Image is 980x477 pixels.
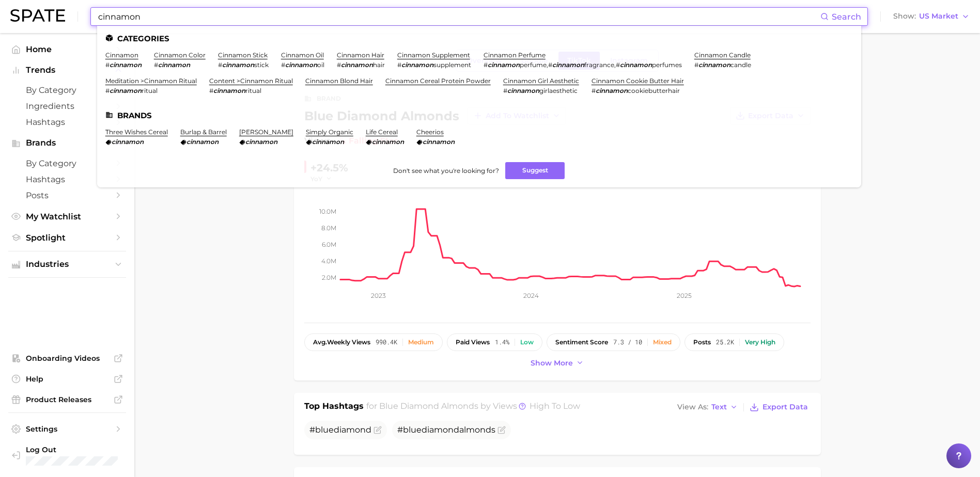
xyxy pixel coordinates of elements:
a: cinnamon hair [337,51,384,59]
input: Search here for a brand, industry, or ingredient [97,8,820,25]
a: cinnamon blond hair [305,77,373,85]
em: cinnamon [158,61,190,69]
em: cinnamon [222,61,254,69]
span: hair [373,61,385,69]
span: # [503,87,507,94]
div: , , [484,61,682,69]
a: meditation >cinnamon ritual [105,77,197,85]
span: Help [26,374,108,384]
span: girlaesthetic [539,87,578,94]
button: Show more [528,356,587,370]
em: cinnamon [186,138,219,146]
span: Search [832,12,861,22]
span: perfumes [652,61,682,69]
a: Hashtags [8,114,126,130]
tspan: 8.0m [321,224,336,232]
span: stick [254,61,269,69]
li: Brands [105,111,853,120]
a: cinnamon color [154,51,206,59]
span: Ingredients [26,101,108,111]
tspan: 2023 [371,292,386,299]
span: blue [403,425,422,435]
span: # [484,61,488,69]
a: Product Releases [8,392,126,407]
em: cinnamon [110,87,142,94]
a: cinnamon [105,51,138,59]
a: Hashtags [8,171,126,187]
span: # [209,87,213,94]
h2: for by Views [366,400,580,415]
span: # [105,61,110,69]
button: avg.weekly views990.4kMedium [304,333,443,351]
li: Categories [105,34,853,43]
span: Spotlight [26,233,108,243]
span: # [105,87,110,94]
span: cookiebutterhair [628,87,680,94]
span: Text [711,404,727,410]
em: cinnamon [423,138,455,146]
span: by Category [26,85,108,95]
button: Suggest [505,162,565,179]
span: Export Data [763,403,808,411]
a: cinnamon cereal protein powder [385,77,491,85]
span: # [397,425,495,435]
div: Mixed [653,339,672,346]
span: diamond [422,425,459,435]
a: [PERSON_NAME] [239,128,293,136]
span: weekly views [313,339,370,346]
span: sentiment score [555,339,608,346]
span: Hashtags [26,174,108,184]
a: cheerios [416,128,444,136]
span: View As [677,404,708,410]
span: oil [317,61,324,69]
abbr: average [313,338,327,346]
em: cinnamon [596,87,628,94]
em: cinnamon [245,138,277,146]
a: cinnamon supplement [397,51,470,59]
a: three wishes cereal [105,128,168,136]
button: Flag as miscategorized or irrelevant [497,426,506,434]
a: My Watchlist [8,209,126,225]
span: ritual [245,87,261,94]
span: 1.4% [495,339,509,346]
em: cinnamon [312,138,344,146]
span: fragrance [584,61,614,69]
span: blue diamond almonds [379,401,478,411]
span: Industries [26,260,108,269]
span: high to low [530,401,580,411]
span: paid views [456,339,490,346]
span: Posts [26,190,108,200]
span: US Market [919,13,958,19]
tspan: 6.0m [322,241,336,248]
button: posts25.2kVery high [685,333,784,351]
span: Hashtags [26,117,108,127]
em: cinnamon [112,138,144,146]
span: Settings [26,424,108,434]
tspan: 2024 [523,292,539,299]
button: Trends [8,62,126,78]
img: SPATE [10,9,65,22]
em: cinnamon [213,87,245,94]
span: # [154,61,158,69]
span: 7.3 / 10 [613,339,642,346]
tspan: 2025 [677,292,692,299]
span: # [397,61,401,69]
button: Export Data [747,400,810,415]
span: My Watchlist [26,212,108,221]
span: Don't see what you're looking for? [393,167,499,174]
span: by Category [26,158,108,168]
span: almonds [459,425,495,435]
span: # [218,61,222,69]
em: cinnamon [488,61,520,69]
em: cinnamon [372,138,404,146]
div: Very high [745,339,775,346]
span: supplement [433,61,471,69]
a: cinnamon candle [694,51,751,59]
button: Flag as miscategorized or irrelevant [374,426,382,434]
span: diamond [334,425,371,435]
div: Low [520,339,534,346]
button: paid views1.4%Low [447,333,542,351]
span: # [592,87,596,94]
em: cinnamon [698,61,730,69]
span: 25.2k [716,339,734,346]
